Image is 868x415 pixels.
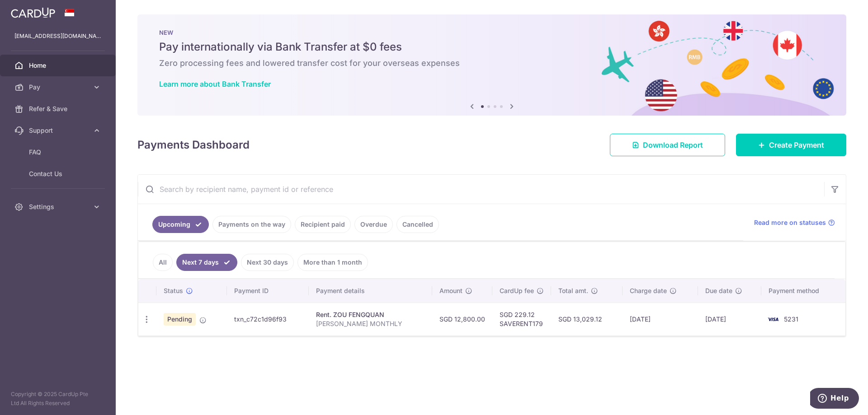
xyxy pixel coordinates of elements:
[754,218,826,227] span: Read more on statuses
[159,29,825,36] p: NEW
[159,58,825,69] h6: Zero processing fees and lowered transfer cost for your overseas expenses
[643,140,703,150] span: Download Report
[14,32,101,41] p: [EMAIL_ADDRESS][DOMAIN_NAME]
[439,286,462,295] span: Amount
[29,61,89,70] span: Home
[610,134,725,156] a: Download Report
[29,202,89,211] span: Settings
[295,216,351,233] a: Recipient paid
[164,313,196,326] span: Pending
[176,254,237,271] a: Next 7 days
[810,388,859,410] iframe: Opens a widget where you can find more information
[630,286,667,295] span: Charge date
[761,279,845,303] th: Payment method
[227,303,309,336] td: txn_c72c1d96f93
[432,303,492,336] td: SGD 12,800.00
[492,303,551,336] td: SGD 229.12 SAVERENT179
[558,286,588,295] span: Total amt.
[316,319,425,328] p: [PERSON_NAME] MONTHLY
[138,175,824,204] input: Search by recipient name, payment id or reference
[297,254,368,271] a: More than 1 month
[29,126,89,135] span: Support
[159,79,271,89] a: Learn more about Bank Transfer
[764,314,782,325] img: Bank Card
[153,254,173,271] a: All
[159,40,825,54] h5: Pay internationally via Bank Transfer at $0 fees
[500,286,534,295] span: CardUp fee
[29,104,89,113] span: Refer & Save
[754,218,835,227] a: Read more on statuses
[396,216,439,233] a: Cancelled
[212,216,291,233] a: Payments on the way
[705,286,732,295] span: Due date
[316,310,425,319] div: Rent. ZOU FENGQUAN
[623,303,698,336] td: [DATE]
[309,279,432,303] th: Payment details
[551,303,623,336] td: SGD 13,029.12
[784,315,798,323] span: 5231
[29,83,89,92] span: Pay
[137,14,846,116] img: Bank transfer banner
[227,279,309,303] th: Payment ID
[769,140,824,150] span: Create Payment
[11,7,55,18] img: CardUp
[137,137,250,153] h4: Payments Dashboard
[164,286,183,295] span: Status
[241,254,294,271] a: Next 30 days
[29,148,89,157] span: FAQ
[698,303,761,336] td: [DATE]
[354,216,393,233] a: Overdue
[736,134,846,156] a: Create Payment
[152,216,209,233] a: Upcoming
[29,169,89,178] span: Contact Us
